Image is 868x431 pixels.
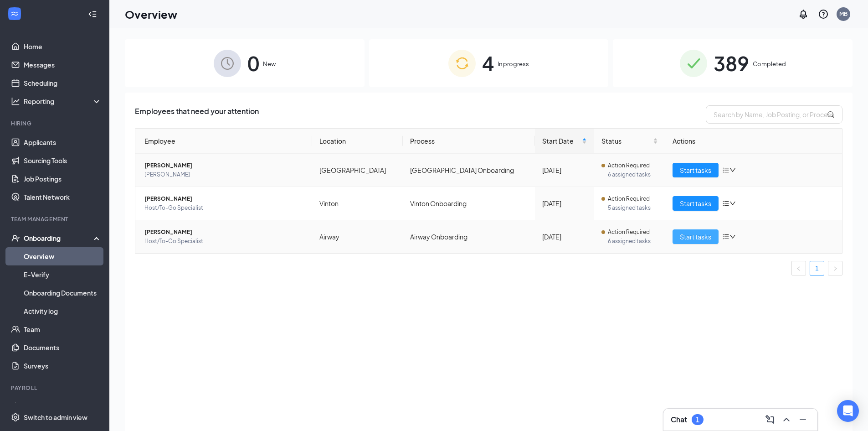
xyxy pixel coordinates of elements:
[791,261,806,275] li: Previous Page
[601,136,651,146] span: Status
[11,384,100,392] div: Payroll
[673,196,719,211] button: Start tasks
[498,59,529,68] span: In progress
[729,200,736,207] span: down
[24,357,102,375] a: Surveys
[673,163,719,177] button: Start tasks
[796,266,801,271] span: left
[482,47,494,79] span: 4
[24,398,102,416] a: PayrollCrown
[810,261,824,275] a: 1
[810,261,824,275] li: 1
[722,166,729,174] span: bars
[781,414,792,425] svg: ChevronUp
[11,119,100,127] div: Hiring
[135,129,312,154] th: Employee
[144,194,305,203] span: [PERSON_NAME]
[24,320,102,338] a: Team
[312,154,403,187] td: [GEOGRAPHIC_DATA]
[753,59,786,68] span: Completed
[24,188,102,206] a: Talent Network
[722,200,729,207] span: bars
[722,233,729,240] span: bars
[312,129,403,154] th: Location
[779,412,794,427] button: ChevronUp
[247,47,259,79] span: 0
[24,284,102,302] a: Onboarding Documents
[24,170,102,188] a: Job Postings
[11,97,20,106] svg: Analysis
[818,9,829,20] svg: QuestionInfo
[671,415,687,425] h3: Chat
[765,414,776,425] svg: ComposeMessage
[144,170,305,179] span: [PERSON_NAME]
[673,229,719,244] button: Start tasks
[542,136,580,146] span: Start Date
[144,161,305,170] span: [PERSON_NAME]
[839,10,847,18] div: MB
[24,247,102,265] a: Overview
[11,234,20,243] svg: UserCheck
[24,74,102,92] a: Scheduling
[791,261,806,275] button: left
[263,59,276,68] span: New
[10,9,19,18] svg: WorkstreamLogo
[608,161,650,170] span: Action Required
[608,170,658,179] span: 6 assigned tasks
[594,129,665,154] th: Status
[24,97,102,106] div: Reporting
[542,198,587,208] div: [DATE]
[11,413,20,422] svg: Settings
[144,237,305,246] span: Host/To-Go Specialist
[680,232,711,242] span: Start tasks
[729,167,736,173] span: down
[144,228,305,237] span: [PERSON_NAME]
[403,187,535,220] td: Vinton Onboarding
[24,338,102,357] a: Documents
[542,232,587,242] div: [DATE]
[24,265,102,284] a: E-Verify
[312,187,403,220] td: Vinton
[403,220,535,253] td: Airway Onboarding
[144,203,305,213] span: Host/To-Go Specialist
[24,234,94,243] div: Onboarding
[763,412,777,427] button: ComposeMessage
[729,234,736,240] span: down
[798,9,809,20] svg: Notifications
[608,194,650,203] span: Action Required
[403,129,535,154] th: Process
[24,133,102,151] a: Applicants
[828,261,842,275] button: right
[403,154,535,187] td: [GEOGRAPHIC_DATA] Onboarding
[680,165,711,175] span: Start tasks
[24,302,102,320] a: Activity log
[24,37,102,56] a: Home
[24,413,87,422] div: Switch to admin view
[11,215,100,223] div: Team Management
[24,56,102,74] a: Messages
[796,412,810,427] button: Minimize
[665,129,842,154] th: Actions
[706,105,842,124] input: Search by Name, Job Posting, or Process
[837,400,859,422] div: Open Intercom Messenger
[714,47,749,79] span: 389
[312,220,403,253] td: Airway
[832,266,838,271] span: right
[88,10,97,19] svg: Collapse
[608,228,650,237] span: Action Required
[24,151,102,170] a: Sourcing Tools
[608,237,658,246] span: 6 assigned tasks
[797,414,808,425] svg: Minimize
[680,198,711,208] span: Start tasks
[696,416,699,424] div: 1
[828,261,842,275] li: Next Page
[608,203,658,213] span: 5 assigned tasks
[125,6,177,22] h1: Overview
[542,165,587,175] div: [DATE]
[135,105,259,124] span: Employees that need your attention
